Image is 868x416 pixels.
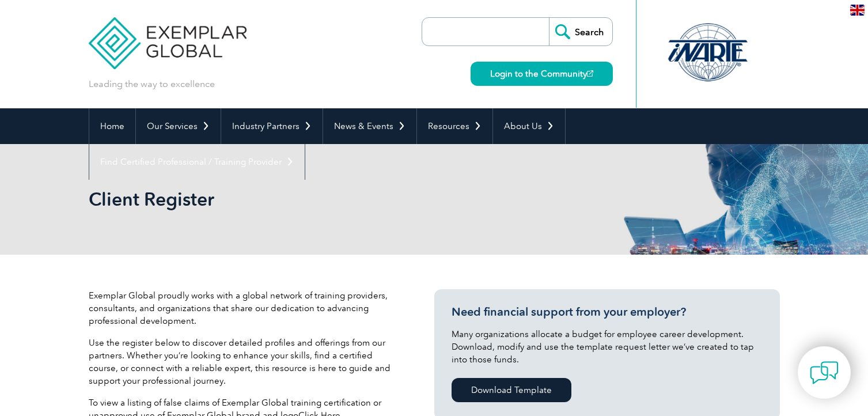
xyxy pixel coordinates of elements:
[417,108,492,144] a: Resources
[471,62,613,86] a: Login to the Community
[549,18,612,46] input: Search
[89,78,215,90] p: Leading the way to excellence
[89,289,400,327] p: Exemplar Global proudly works with a global network of training providers, consultants, and organ...
[587,70,593,77] img: open_square.png
[452,328,763,366] p: Many organizations allocate a budget for employee career development. Download, modify and use th...
[136,108,221,144] a: Our Services
[89,336,400,387] p: Use the register below to discover detailed profiles and offerings from our partners. Whether you...
[850,5,865,16] img: en
[810,358,839,387] img: contact-chat.png
[221,108,323,144] a: Industry Partners
[89,144,305,180] a: Find Certified Professional / Training Provider
[89,108,135,144] a: Home
[452,378,571,402] a: Download Template
[323,108,416,144] a: News & Events
[452,305,763,319] h3: Need financial support from your employer?
[493,108,565,144] a: About Us
[89,190,573,209] h2: Client Register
